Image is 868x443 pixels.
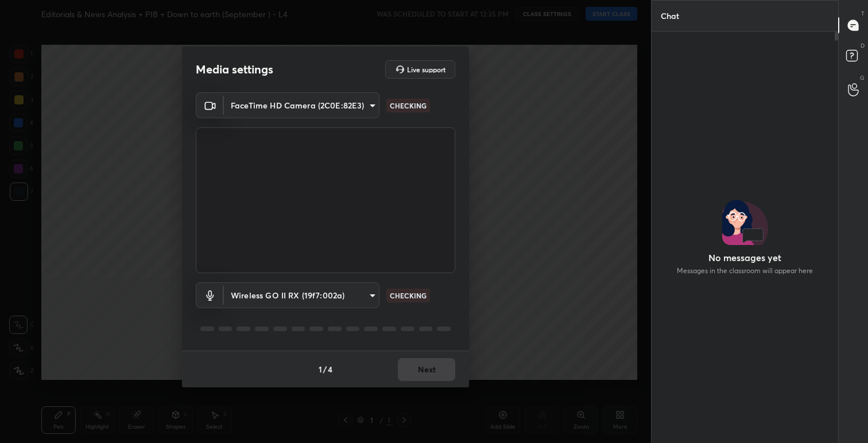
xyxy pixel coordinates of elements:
[319,363,322,375] h4: 1
[861,41,865,50] p: D
[224,92,379,118] div: FaceTime HD Camera (2C0E:82E3)
[652,1,688,31] p: Chat
[860,73,865,82] p: G
[390,100,427,111] p: CHECKING
[224,282,379,308] div: FaceTime HD Camera (2C0E:82E3)
[390,290,427,301] p: CHECKING
[196,62,273,77] h2: Media settings
[328,363,332,375] h4: 4
[323,363,327,375] h4: /
[407,66,445,73] h5: Live support
[861,9,865,18] p: T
